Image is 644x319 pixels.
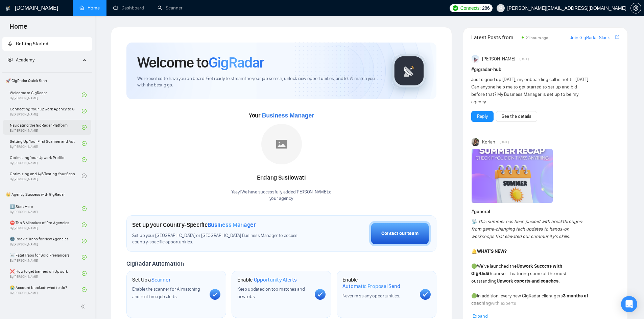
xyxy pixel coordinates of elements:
[478,308,513,314] strong: [PERSON_NAME]
[381,230,419,237] div: Contact our team
[369,221,431,246] button: Contact our team
[472,149,553,203] img: F09CV3P1UE7-Summer%20recap.png
[8,41,13,46] span: rocket
[502,113,531,120] a: See the details
[79,5,100,11] a: homeHome
[570,34,614,42] a: Join GigRadar Slack Community
[80,303,87,310] span: double-left
[342,276,414,290] h1: Enable
[137,76,381,88] span: We're excited to have you on board. Get ready to streamline your job search, unlock new opportuni...
[471,111,494,122] button: Reply
[471,263,477,269] span: 🟢
[10,234,82,248] a: 🌚 Rookie Traps for New AgenciesBy[PERSON_NAME]
[82,174,87,178] span: check-circle
[158,5,183,11] a: searchScanner
[482,4,490,12] span: 286
[10,104,82,118] a: Connecting Your Upwork Agency to GigRadarBy[PERSON_NAME]
[471,293,477,299] span: 🟢
[471,248,477,254] span: 🔔
[471,219,477,224] span: 📡
[82,206,87,211] span: check-circle
[82,271,87,276] span: check-circle
[82,92,87,97] span: check-circle
[82,125,87,130] span: check-circle
[615,34,619,40] span: export
[231,189,332,202] div: Yaay! We have successfully added [PERSON_NAME] to
[10,168,82,183] a: Optimizing and A/B Testing Your Scanner for Better ResultsBy[PERSON_NAME]
[496,111,537,122] button: See the details
[237,286,305,299] span: Keep updated on top matches and new jobs.
[10,266,82,281] a: ❌ How to get banned on UpworkBy[PERSON_NAME]
[82,222,87,227] span: check-circle
[342,283,400,290] span: Automatic Proposal Send
[615,34,619,41] a: export
[471,66,619,73] h1: # gigradar-hub
[526,35,548,40] span: 21 hours ago
[342,293,400,299] span: Never miss any opportunities.
[482,55,515,63] span: [PERSON_NAME]
[10,152,82,167] a: Optimizing Your Upwork ProfileBy[PERSON_NAME]
[82,141,87,146] span: check-circle
[231,195,332,202] p: your agency .
[82,255,87,260] span: check-circle
[82,109,87,113] span: check-circle
[621,296,637,312] div: Open Intercom Messenger
[6,3,10,14] img: logo
[261,124,302,164] img: placeholder.png
[126,260,184,267] span: GigRadar Automation
[498,6,503,10] span: user
[8,57,13,62] span: fund-projection-screen
[132,286,200,299] span: Enable the scanner for AI matching and real-time job alerts.
[113,5,144,11] a: dashboardDashboard
[472,55,480,63] img: Anisuzzaman Khan
[477,113,488,120] a: Reply
[231,172,332,184] div: Endang Susilowati
[471,219,583,239] em: This summer has been packed with breakthroughs: from game-changing tech updates to hands-on works...
[10,120,82,135] a: Navigating the GigRadar PlatformBy[PERSON_NAME]
[132,221,256,229] h1: Set up your Country-Specific
[132,276,170,283] h1: Set Up a
[137,53,264,72] h1: Welcome to
[631,5,641,11] span: setting
[151,276,170,283] span: Scanner
[262,112,314,119] span: Business Manager
[497,278,560,284] strong: Upwork experts and coaches.
[82,287,87,292] span: check-circle
[10,250,82,265] a: ☠️ Fatal Traps for Solo FreelancersBy[PERSON_NAME]
[453,5,458,11] img: upwork-logo.png
[392,54,426,88] img: gigradar-logo.png
[500,139,509,145] span: [DATE]
[471,263,562,276] strong: Upwork Success with GigRadar
[237,276,297,283] h1: Enable
[3,188,91,201] span: 👑 Agency Success with GigRadar
[254,276,297,283] span: Opportunity Alerts
[630,3,641,14] button: setting
[3,74,91,87] span: 🚀 GigRadar Quick Start
[16,41,48,47] span: Getting Started
[16,57,34,63] span: Academy
[249,112,314,119] span: Your
[471,208,619,215] h1: # general
[10,217,82,232] a: ⛔ Top 3 Mistakes of Pro AgenciesBy[PERSON_NAME]
[473,313,488,319] span: Expand
[471,33,520,42] span: Latest Posts from the GigRadar Community
[471,76,590,106] div: Just signed up [DATE], my onboarding call is not till [DATE]. Can anyone help me to get started t...
[477,248,507,254] strong: WHAT’S NEW?
[521,308,556,314] strong: [PERSON_NAME]
[209,53,264,72] span: GigRadar
[472,138,480,146] img: Korlan
[82,157,87,162] span: check-circle
[10,201,82,216] a: 1️⃣ Start HereBy[PERSON_NAME]
[132,233,311,245] span: Set up your [GEOGRAPHIC_DATA] or [GEOGRAPHIC_DATA] Business Manager to access country-specific op...
[82,239,87,243] span: check-circle
[630,5,641,11] a: setting
[4,22,33,36] span: Home
[8,57,34,63] span: Academy
[208,221,256,229] span: Business Manager
[460,4,481,12] span: Connects:
[10,87,82,102] a: Welcome to GigRadarBy[PERSON_NAME]
[482,138,495,146] span: Korlan
[10,282,82,297] a: 😭 Account blocked: what to do?By[PERSON_NAME]
[10,136,82,151] a: Setting Up Your First Scanner and Auto-BidderBy[PERSON_NAME]
[2,37,92,51] li: Getting Started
